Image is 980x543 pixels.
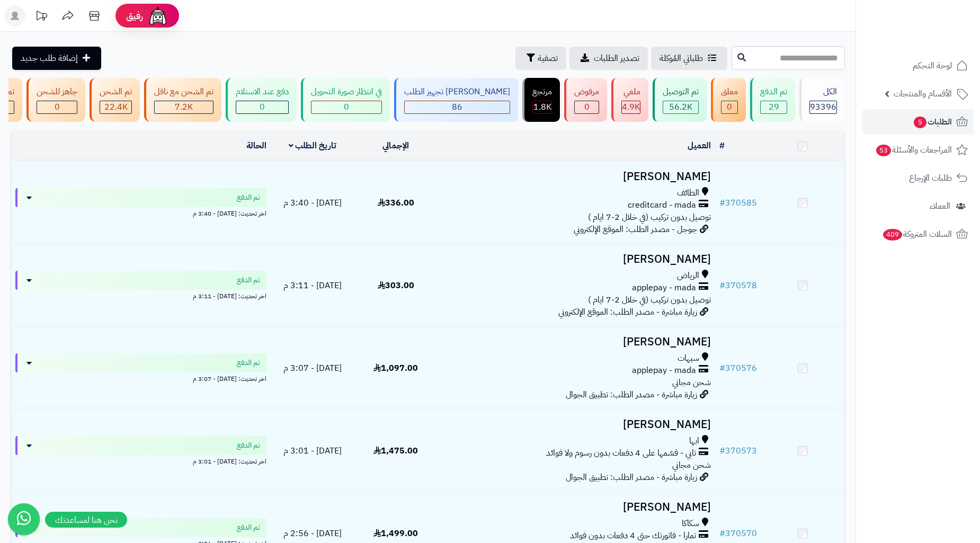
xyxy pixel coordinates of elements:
[442,419,711,431] h3: [PERSON_NAME]
[373,527,418,540] span: 1,499.00
[632,282,696,294] span: applepay - mada
[651,78,709,122] a: تم التوصيل 56.2K
[87,78,142,122] a: تم الشحن 22.4K
[719,444,725,457] span: #
[570,530,696,542] span: تمارا - فاتورتك حتى 4 دفعات بدون فوائد
[769,101,779,113] span: 29
[660,52,703,65] span: طلباتي المُوكلة
[862,137,974,163] a: المراجعات والأسئلة53
[12,47,101,70] a: إضافة طلب جديد
[28,5,55,29] a: تحديثات المنصة
[382,139,409,152] a: الإجمالي
[862,53,974,78] a: لوحة التحكم
[237,275,260,286] span: تم الدفع
[609,78,651,122] a: ملغي 4.9K
[224,78,299,122] a: دفع عند الاستلام 0
[533,101,551,113] div: 1784
[37,86,77,98] div: جاهز للشحن
[55,101,60,113] span: 0
[175,101,193,113] span: 7.2K
[862,221,974,247] a: السلات المتروكة409
[558,306,697,318] span: زيارة مباشرة - مصدر الطلب: الموقع الإلكتروني
[584,101,590,113] span: 0
[719,139,725,152] a: #
[797,78,847,122] a: الكل93396
[546,447,696,459] span: تابي - قسّمها على 4 دفعات بدون رسوم ولا فوائد
[21,52,78,65] span: إضافة طلب جديد
[566,388,697,401] span: زيارة مباشرة - مصدر الطلب: تطبيق الجوال
[719,197,725,209] span: #
[373,444,418,457] span: 1,475.00
[100,86,132,98] div: تم الشحن
[562,78,609,122] a: مرفوض 0
[155,101,213,113] div: 7223
[378,197,414,209] span: 336.00
[721,101,737,113] div: 0
[719,444,757,457] a: #370573
[15,455,266,466] div: اخر تحديث: [DATE] - 3:01 م
[883,229,902,241] span: 409
[442,336,711,348] h3: [PERSON_NAME]
[688,139,711,152] a: العميل
[442,501,711,513] h3: [PERSON_NAME]
[721,86,738,98] div: معلق
[862,165,974,191] a: طلبات الإرجاع
[622,101,640,113] div: 4939
[719,197,757,209] a: #370585
[533,101,551,113] span: 1.8K
[392,78,520,122] a: [PERSON_NAME] تجهيز الطلب 86
[810,101,836,113] span: 93396
[909,171,952,185] span: طلبات الإرجاع
[311,86,382,98] div: في انتظار صورة التحويل
[588,211,711,224] span: توصيل بدون تركيب (في خلال 2-7 ايام )
[289,139,337,152] a: تاريخ الطلب
[719,279,757,292] a: #370578
[299,78,392,122] a: في انتظار صورة التحويل 0
[809,86,837,98] div: الكل
[930,199,950,213] span: العملاء
[862,193,974,219] a: العملاء
[913,58,952,73] span: لوحة التحكم
[908,29,970,51] img: logo-2.png
[669,101,692,113] span: 56.2K
[442,171,711,183] h3: [PERSON_NAME]
[682,518,699,530] span: سكاكا
[913,114,952,129] span: الطلبات
[594,52,639,65] span: تصدير الطلبات
[24,78,87,122] a: جاهز للشحن 0
[442,253,711,265] h3: [PERSON_NAME]
[378,279,414,292] span: 303.00
[574,86,599,98] div: مرفوض
[622,101,640,113] span: 4.9K
[236,101,288,113] div: 0
[405,101,510,113] div: 86
[621,86,640,98] div: ملغي
[862,109,974,135] a: الطلبات5
[677,187,699,199] span: الطائف
[104,101,128,113] span: 22.4K
[237,192,260,203] span: تم الدفع
[126,10,143,22] span: رفيق
[875,143,952,157] span: المراجعات والأسئلة
[373,362,418,375] span: 1,097.00
[719,527,725,540] span: #
[574,223,697,236] span: جوجل - مصدر الطلب: الموقع الإلكتروني
[588,293,711,306] span: توصيل بدون تركيب (في خلال 2-7 ايام )
[100,101,131,113] div: 22410
[632,364,696,377] span: applepay - mada
[678,352,699,364] span: سيهات
[719,527,757,540] a: #370570
[154,86,213,98] div: تم الشحن مع ناقل
[538,52,558,65] span: تصفية
[246,139,266,152] a: الحالة
[719,362,757,375] a: #370576
[719,279,725,292] span: #
[709,78,748,122] a: معلق 0
[672,459,711,471] span: شحن مجاني
[283,362,342,375] span: [DATE] - 3:07 م
[663,86,699,98] div: تم التوصيل
[566,471,697,484] span: زيارة مباشرة - مصدر الطلب: تطبيق الجوال
[344,101,349,113] span: 0
[515,47,566,70] button: تصفية
[283,279,342,292] span: [DATE] - 3:11 م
